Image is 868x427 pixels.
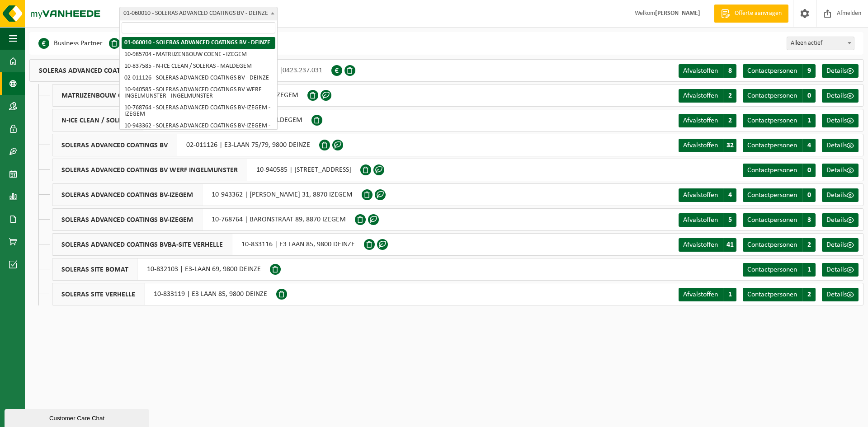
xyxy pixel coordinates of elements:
div: 10-833116 | E3 LAAN 85, 9800 DEINZE [52,233,364,256]
a: Afvalstoffen 1 [679,288,736,301]
a: Afvalstoffen 5 [679,213,736,227]
span: Contactpersonen [747,241,797,249]
span: Afvalstoffen [683,92,718,99]
a: Afvalstoffen 8 [679,64,736,78]
span: 9 [802,64,816,78]
a: Afvalstoffen 4 [679,188,736,202]
span: Contactpersonen [747,92,797,99]
a: Contactpersonen 9 [743,64,816,78]
a: Details [822,188,859,202]
li: 10-768764 - SOLERAS ADVANCED COATINGS BV-IZEGEM - IZEGEM [122,102,275,120]
a: Details [822,89,859,103]
a: Details [822,164,859,177]
span: 5 [723,213,736,227]
li: 10-837585 - N-ICE CLEAN / SOLERAS - MALDEGEM [122,61,275,72]
div: 10-943362 | [PERSON_NAME] 31, 8870 IZEGEM [52,183,362,206]
span: 4 [723,188,736,202]
span: 1 [802,263,816,277]
strong: [PERSON_NAME] [655,10,700,17]
span: 0 [802,89,816,103]
li: Business Partner [38,37,103,50]
a: Details [822,114,859,127]
span: Contactpersonen [747,67,797,75]
iframe: chat widget [5,407,151,427]
a: Contactpersonen 2 [743,288,816,301]
span: 01-060010 - SOLERAS ADVANCED COATINGS BV - DEINZE [120,7,277,20]
div: 10-985704 | [PERSON_NAME] 31, 8870 IZEGEM [52,84,307,107]
a: Contactpersonen 4 [743,139,816,152]
span: SOLERAS SITE VERHELLE [52,283,145,305]
a: Afvalstoffen 2 [679,89,736,103]
span: 8 [723,64,736,78]
span: Details [826,167,847,174]
span: Contactpersonen [747,216,797,224]
span: SOLERAS ADVANCED COATINGS BVBA-SITE VERHELLE [52,234,232,255]
a: Contactpersonen 1 [743,114,816,127]
span: Afvalstoffen [683,142,718,149]
div: 01-060010 | E3-LAAN 75, 9800 DEINZE | [29,59,331,82]
span: Contactpersonen [747,117,797,124]
a: Afvalstoffen 41 [679,238,736,252]
span: Afvalstoffen [683,216,718,224]
span: Details [826,192,847,199]
span: SOLERAS ADVANCED COATINGS BV WERF INGELMUNSTER [52,159,247,181]
span: Afvalstoffen [683,241,718,249]
div: 10-832103 | E3-LAAN 69, 9800 DEINZE [52,258,270,281]
span: Afvalstoffen [683,117,718,124]
span: Alleen actief [787,37,854,50]
span: Afvalstoffen [683,192,718,199]
span: Details [826,67,847,75]
span: Details [826,266,847,273]
div: 10-768764 | BARONSTRAAT 89, 8870 IZEGEM [52,208,355,231]
li: 10-940585 - SOLERAS ADVANCED COATINGS BV WERF INGELMUNSTER - INGELMUNSTER [122,84,275,102]
span: 1 [802,114,816,127]
span: Contactpersonen [747,291,797,298]
span: Alleen actief [787,37,854,50]
span: MATRIJZENBOUW COENE [52,84,148,106]
span: 3 [802,213,816,227]
div: 02-011126 | E3-LAAN 75/79, 9800 DEINZE [52,134,319,156]
span: 1 [723,288,736,301]
a: Details [822,139,859,152]
li: 10-943362 - SOLERAS ADVANCED COATINGS BV-IZEGEM - IZEGEM [122,120,275,138]
span: Details [826,241,847,249]
span: 32 [723,139,736,152]
span: Afvalstoffen [683,67,718,75]
span: 0423.237.031 [283,67,322,74]
span: Details [826,92,847,99]
span: SOLERAS ADVANCED COATINGS BV-IZEGEM [52,209,203,230]
span: Details [826,291,847,298]
a: Contactpersonen 1 [743,263,816,277]
span: Details [826,142,847,149]
span: 0 [802,164,816,177]
div: 10-837585 | KROMMEWEGE 50, 9990 MALDEGEM [52,109,311,131]
a: Details [822,288,859,301]
span: N-ICE CLEAN / SOLERAS [52,109,143,131]
a: Details [822,263,859,277]
a: Contactpersonen 0 [743,188,816,202]
span: 2 [723,89,736,103]
span: 2 [802,238,816,252]
a: Contactpersonen 2 [743,238,816,252]
span: 2 [802,288,816,301]
span: SOLERAS SITE BOMAT [52,258,138,280]
span: 2 [723,114,736,127]
span: Afvalstoffen [683,291,718,298]
a: Details [822,64,859,78]
li: Producent naam [109,37,173,50]
a: Afvalstoffen 32 [679,139,736,152]
a: Details [822,213,859,227]
li: 01-060010 - SOLERAS ADVANCED COATINGS BV - DEINZE [122,37,275,49]
a: Afvalstoffen 2 [679,114,736,127]
a: Offerte aanvragen [714,5,788,23]
span: 01-060010 - SOLERAS ADVANCED COATINGS BV - DEINZE [119,7,278,20]
span: Offerte aanvragen [732,9,784,18]
span: Details [826,117,847,124]
span: Contactpersonen [747,167,797,174]
a: Contactpersonen 0 [743,164,816,177]
li: 10-985704 - MATRIJZENBOUW COENE - IZEGEM [122,49,275,61]
span: 41 [723,238,736,252]
span: Details [826,216,847,224]
span: SOLERAS ADVANCED COATINGS BV [30,60,155,81]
